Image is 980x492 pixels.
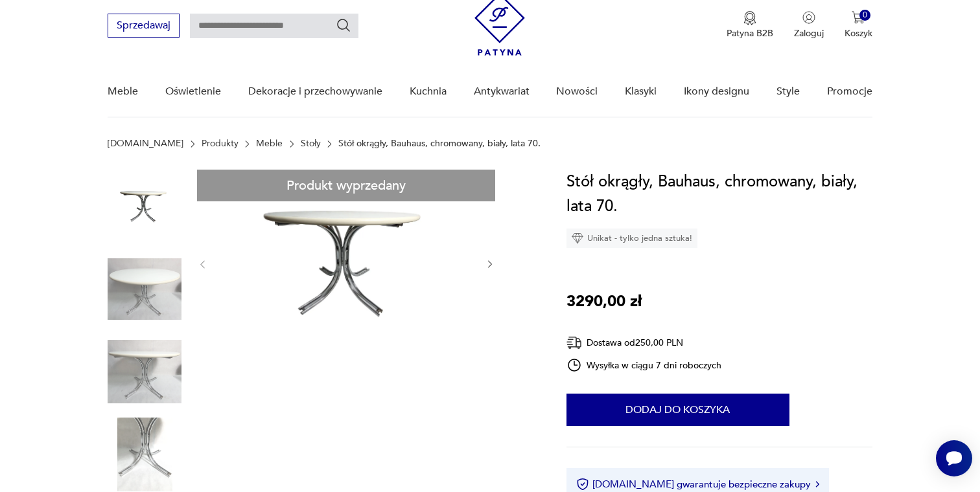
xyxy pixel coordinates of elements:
a: Produkty [202,139,239,149]
div: Dostawa od 250,00 PLN [566,335,722,351]
div: Unikat - tylko jedna sztuka! [566,229,697,248]
button: Patyna B2B [727,11,773,39]
p: 3290,00 zł [566,289,642,314]
a: Ikona medaluPatyna B2B [727,11,773,39]
a: Meble [108,67,138,117]
iframe: Smartsupp widget button [936,440,972,476]
p: Zaloguj [794,27,824,39]
a: Antykwariat [474,67,530,117]
img: Ikona diamentu [572,232,583,244]
p: Koszyk [845,27,872,39]
img: Ikona medalu [743,11,756,25]
div: 0 [859,10,870,21]
button: Dodaj do koszyka [566,394,789,426]
img: Ikona dostawy [566,335,582,351]
div: Wysyłka w ciągu 7 dni roboczych [566,357,722,373]
img: Zdjęcie produktu Stół okrągły, Bauhaus, chromowany, biały, lata 70. [108,252,181,326]
a: Kuchnia [410,67,447,117]
img: Ikona strzałki w prawo [815,481,819,487]
img: Zdjęcie produktu Stół okrągły, Bauhaus, chromowany, biały, lata 70. [108,170,181,243]
button: Zaloguj [794,11,824,39]
p: Patyna B2B [727,27,773,39]
div: Produkt wyprzedany [197,170,495,201]
a: [DOMAIN_NAME] [108,139,183,149]
button: 0Koszyk [845,11,872,39]
a: Dekoracje i przechowywanie [248,67,382,117]
img: Zdjęcie produktu Stół okrągły, Bauhaus, chromowany, biały, lata 70. [108,335,181,408]
button: Sprzedawaj [108,14,180,38]
a: Style [776,67,800,117]
img: Zdjęcie produktu Stół okrągły, Bauhaus, chromowany, biały, lata 70. [221,170,471,357]
h1: Stół okrągły, Bauhaus, chromowany, biały, lata 70. [566,170,872,219]
p: Stół okrągły, Bauhaus, chromowany, biały, lata 70. [338,139,541,149]
a: Promocje [827,67,872,117]
img: Ikona koszyka [852,11,865,24]
button: [DOMAIN_NAME] gwarantuje bezpieczne zakupy [576,478,819,491]
a: Nowości [556,67,598,117]
a: Stoły [301,139,321,149]
a: Sprzedawaj [108,22,180,31]
img: Ikonka użytkownika [802,11,815,24]
button: Szukaj [336,17,351,33]
a: Meble [256,139,283,149]
img: Zdjęcie produktu Stół okrągły, Bauhaus, chromowany, biały, lata 70. [108,418,181,491]
a: Oświetlenie [165,67,221,117]
img: Ikona certyfikatu [576,478,589,491]
a: Ikony designu [684,67,749,117]
a: Klasyki [625,67,657,117]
